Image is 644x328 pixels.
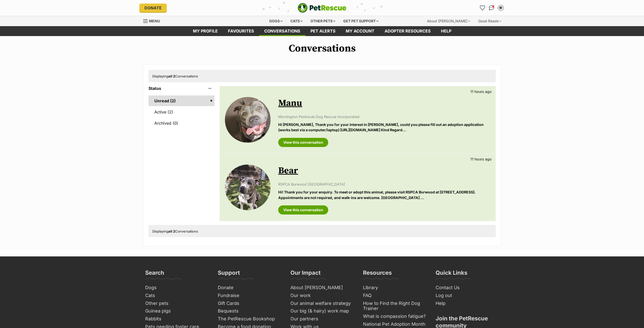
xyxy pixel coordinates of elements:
a: Our animal welfare strategy [288,300,356,307]
a: Rabbits [143,315,211,323]
a: View this conversation [278,138,328,147]
p: Hi [PERSON_NAME], Thank you for your interest in [PERSON_NAME], could you please fill out an adop... [278,122,490,133]
a: Favourites [223,26,259,36]
a: Fundraise [216,292,283,300]
a: Our partners [288,315,356,323]
a: Favourites [478,4,487,12]
button: My account [497,4,505,12]
a: About [PERSON_NAME] [288,284,356,292]
a: Cats [143,292,211,300]
a: Conversations [488,4,496,12]
h3: Search [145,269,164,279]
a: Adopter resources [379,26,436,36]
p: Mornington Peninsula Dog Rescue Incorporated [278,114,490,119]
h3: Quick Links [436,269,467,279]
a: Pet alerts [305,26,341,36]
div: Other pets [307,16,339,26]
a: How to Find the Right Dog Trainer [361,300,428,313]
a: My account [341,26,379,36]
img: Bear [225,165,271,210]
a: Manu [278,97,302,109]
div: Dogs [266,16,286,26]
a: Bear [278,165,298,176]
a: Dogs [143,284,211,292]
div: Good Reads [475,16,505,26]
a: Our work [288,292,356,300]
a: Guinea pigs [143,307,211,315]
p: Hi! Thank you for your enquiry. To meet or adopt this animal, please visit RSPCA Burwood at [STRE... [278,189,490,200]
a: conversations [259,26,305,36]
strong: all 2 [168,229,175,233]
header: Status [148,86,215,91]
a: Library [361,284,428,292]
a: What is compassion fatigue? [361,313,428,320]
a: My profile [188,26,223,36]
a: Log out [434,292,501,300]
a: PetRescue [298,3,346,13]
a: Unread (2) [148,95,215,106]
a: FAQ [361,292,428,300]
div: Get pet support [340,16,382,26]
a: Help [436,26,456,36]
img: logo-e224e6f780fb5917bec1dbf3a21bbac754714ae5b6737aabdf751b685950b380.svg [298,3,346,13]
img: Manu [225,97,271,143]
div: Cats [287,16,306,26]
a: Other pets [143,300,211,307]
a: Active (2) [148,107,215,117]
a: Gift Cards [216,300,283,307]
a: Contact Us [434,284,501,292]
h3: Support [218,269,240,279]
p: 11 hours ago [470,156,492,162]
h3: Our Impact [290,269,321,279]
a: Bequests [216,307,283,315]
a: Help [434,300,501,307]
a: The PetRescue Bookshop [216,315,283,323]
p: 11 hours ago [470,89,492,94]
img: chat-41dd97257d64d25036548639549fe6c8038ab92f7586957e7f3b1b290dea8141.svg [489,5,494,10]
a: View this conversation [278,205,328,215]
span: Displaying Conversations [152,74,198,78]
span: Menu [149,19,160,23]
ul: Account quick links [478,4,505,12]
div: W [498,5,503,10]
h3: Resources [363,269,392,279]
a: Donate [139,4,167,12]
strong: all 2 [168,74,175,78]
a: Menu [143,16,163,25]
a: Donate [216,284,283,292]
a: Archived (0) [148,118,215,128]
div: About [PERSON_NAME] [423,16,474,26]
p: RSPCA Burwood [GEOGRAPHIC_DATA] [278,182,490,187]
span: Displaying Conversations [152,229,198,233]
a: Our big (& hairy) work map [288,307,356,315]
